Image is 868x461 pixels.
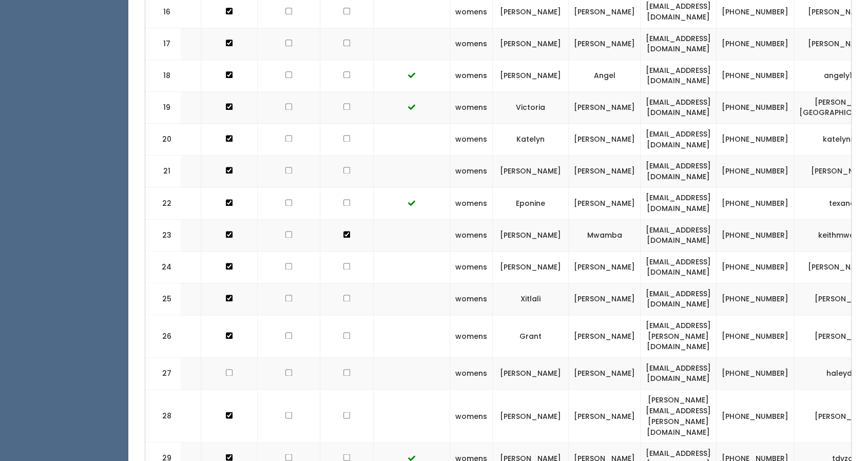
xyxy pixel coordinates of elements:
td: [PHONE_NUMBER] [717,389,794,442]
td: womens [450,315,493,357]
td: [EMAIL_ADDRESS][PERSON_NAME][DOMAIN_NAME] [641,315,717,357]
td: Xitlali [493,283,569,315]
td: [PERSON_NAME] [493,156,569,187]
td: Victoria [493,91,569,123]
td: [EMAIL_ADDRESS][DOMAIN_NAME] [641,156,717,187]
td: [PHONE_NUMBER] [717,219,794,251]
td: Eponine [493,187,569,219]
td: Katelyn [493,124,569,156]
td: [EMAIL_ADDRESS][DOMAIN_NAME] [641,251,717,283]
td: [PERSON_NAME] [569,187,641,219]
td: [EMAIL_ADDRESS][DOMAIN_NAME] [641,91,717,123]
td: [PERSON_NAME] [493,389,569,442]
td: [EMAIL_ADDRESS][DOMAIN_NAME] [641,219,717,251]
td: [PERSON_NAME] [569,389,641,442]
td: womens [450,124,493,156]
td: 18 [145,60,181,91]
td: 23 [145,219,181,251]
td: 28 [145,389,181,442]
td: 19 [145,91,181,123]
td: [EMAIL_ADDRESS][DOMAIN_NAME] [641,357,717,389]
td: [PHONE_NUMBER] [717,251,794,283]
td: [EMAIL_ADDRESS][DOMAIN_NAME] [641,124,717,156]
td: womens [450,283,493,315]
td: [PHONE_NUMBER] [717,60,794,91]
td: womens [450,60,493,91]
td: [PERSON_NAME] [493,219,569,251]
td: [PHONE_NUMBER] [717,124,794,156]
td: Angel [569,60,641,91]
td: [PERSON_NAME] [569,124,641,156]
td: [PHONE_NUMBER] [717,91,794,123]
td: womens [450,357,493,389]
td: [PERSON_NAME][EMAIL_ADDRESS][PERSON_NAME][DOMAIN_NAME] [641,389,717,442]
td: [EMAIL_ADDRESS][DOMAIN_NAME] [641,60,717,91]
td: 26 [145,315,181,357]
td: [PHONE_NUMBER] [717,28,794,60]
td: 24 [145,251,181,283]
td: [PERSON_NAME] [493,60,569,91]
td: [PHONE_NUMBER] [717,315,794,357]
td: [PHONE_NUMBER] [717,156,794,187]
td: 21 [145,156,181,187]
td: [PERSON_NAME] [569,283,641,315]
td: [PERSON_NAME] [569,315,641,357]
td: [PERSON_NAME] [493,28,569,60]
td: womens [450,156,493,187]
td: [PHONE_NUMBER] [717,357,794,389]
td: [PERSON_NAME] [493,251,569,283]
td: [PHONE_NUMBER] [717,187,794,219]
td: womens [450,251,493,283]
td: 17 [145,28,181,60]
td: [EMAIL_ADDRESS][DOMAIN_NAME] [641,187,717,219]
td: [PERSON_NAME] [569,357,641,389]
td: [EMAIL_ADDRESS][DOMAIN_NAME] [641,28,717,60]
td: womens [450,389,493,442]
td: womens [450,91,493,123]
td: [PERSON_NAME] [569,156,641,187]
td: Mwamba [569,219,641,251]
td: womens [450,187,493,219]
td: [PERSON_NAME] [569,28,641,60]
td: 20 [145,124,181,156]
td: [PHONE_NUMBER] [717,283,794,315]
td: [PERSON_NAME] [493,357,569,389]
td: [PERSON_NAME] [569,251,641,283]
td: womens [450,28,493,60]
td: [PERSON_NAME] [569,91,641,123]
td: Grant [493,315,569,357]
td: [EMAIL_ADDRESS][DOMAIN_NAME] [641,283,717,315]
td: 22 [145,187,181,219]
td: 25 [145,283,181,315]
td: 27 [145,357,181,389]
td: womens [450,219,493,251]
